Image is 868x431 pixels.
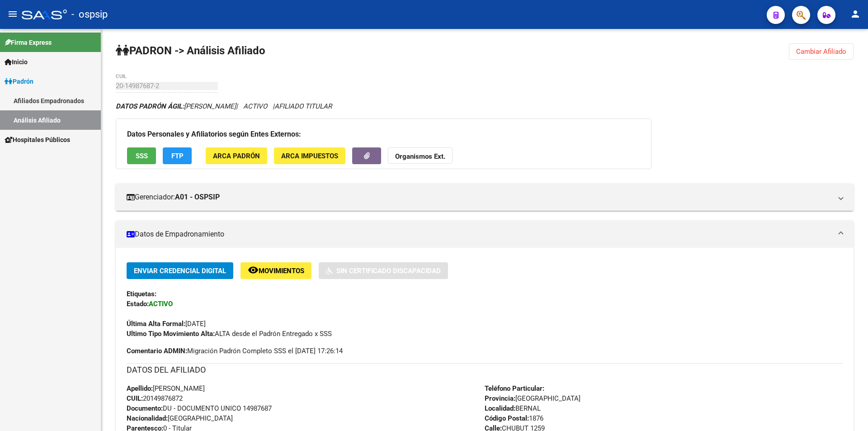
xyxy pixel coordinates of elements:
iframe: Intercom live chat [837,400,859,422]
span: [PERSON_NAME] [127,384,205,393]
span: Movimientos [259,267,304,275]
strong: Código Postal: [485,414,529,422]
strong: Nacionalidad: [127,414,168,422]
h3: Datos Personales y Afiliatorios según Entes Externos: [127,128,640,141]
button: ARCA Impuestos [274,147,345,164]
mat-panel-title: Gerenciador: [127,192,832,202]
span: ARCA Padrón [213,152,260,160]
h3: DATOS DEL AFILIADO [127,364,843,376]
strong: Estado: [127,300,149,308]
strong: Documento: [127,404,163,412]
span: Inicio [5,57,28,67]
span: [GEOGRAPHIC_DATA] [127,414,233,422]
mat-expansion-panel-header: Datos de Empadronamiento [116,221,854,248]
strong: Etiquetas: [127,290,156,298]
span: [PERSON_NAME] [116,102,236,110]
span: Enviar Credencial Digital [134,267,226,275]
strong: Localidad: [485,404,515,412]
mat-panel-title: Datos de Empadronamiento [127,229,832,239]
button: SSS [127,147,156,164]
button: Enviar Credencial Digital [127,262,233,279]
mat-icon: person [850,9,861,19]
strong: Ultimo Tipo Movimiento Alta: [127,330,215,338]
strong: DATOS PADRÓN ÁGIL: [116,102,184,110]
button: Cambiar Afiliado [789,43,854,60]
strong: Organismos Ext. [395,152,445,161]
span: - ospsip [71,5,108,24]
strong: A01 - OSPSIP [175,192,220,202]
button: ARCA Padrón [206,147,267,164]
span: 1876 [485,414,543,422]
span: [DATE] [127,320,206,328]
span: Padrón [5,76,33,86]
strong: CUIL: [127,394,143,403]
span: SSS [136,152,148,160]
span: Sin Certificado Discapacidad [336,267,441,275]
mat-expansion-panel-header: Gerenciador:A01 - OSPSIP [116,184,854,211]
span: BERNAL [485,404,541,412]
span: DU - DOCUMENTO UNICO 14987687 [127,404,272,412]
strong: Última Alta Formal: [127,320,185,328]
strong: Teléfono Particular: [485,384,544,393]
span: AFILIADO TITULAR [274,102,332,110]
strong: Provincia: [485,394,515,403]
strong: Apellido: [127,384,153,393]
mat-icon: remove_red_eye [248,265,259,275]
button: FTP [163,147,192,164]
i: | ACTIVO | [116,102,332,110]
span: Firma Express [5,38,52,47]
span: ALTA desde el Padrón Entregado x SSS [127,330,332,338]
button: Movimientos [241,262,311,279]
span: [GEOGRAPHIC_DATA] [485,394,580,403]
span: ARCA Impuestos [281,152,338,160]
mat-icon: menu [7,9,18,19]
span: 20149876872 [127,394,183,403]
strong: ACTIVO [149,300,173,308]
span: Migración Padrón Completo SSS el [DATE] 17:26:14 [127,346,343,356]
strong: PADRON -> Análisis Afiliado [116,44,265,57]
span: FTP [171,152,184,160]
span: Hospitales Públicos [5,135,70,145]
button: Sin Certificado Discapacidad [319,262,448,279]
button: Organismos Ext. [388,147,453,164]
strong: Comentario ADMIN: [127,347,187,355]
span: Cambiar Afiliado [796,47,846,56]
